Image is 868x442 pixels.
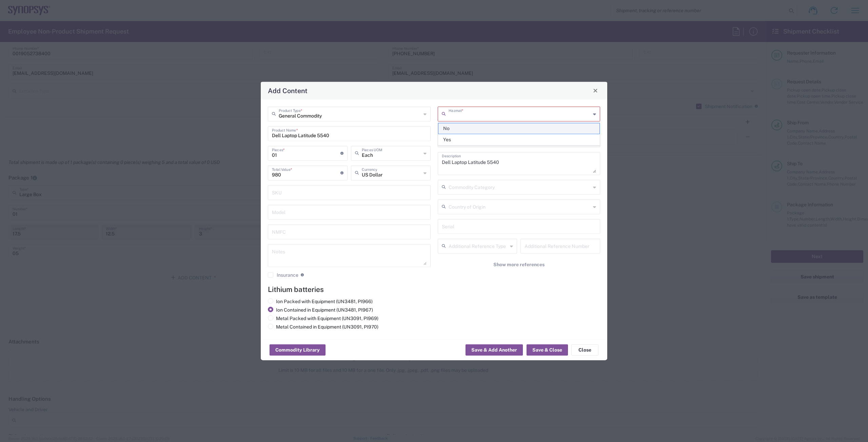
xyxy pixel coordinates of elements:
span: Show more references [493,261,545,268]
button: Commodity Library [270,344,325,355]
label: Insurance [268,272,298,277]
span: No [438,123,600,134]
label: Ion Packed with Equipment (UN3481, PI966) [268,298,373,304]
label: Metal Contained in Equipment (UN3091, PI970) [268,323,378,330]
label: Metal Packed with Equipment (UN3091, PI969) [268,315,378,321]
button: Save & Add Another [466,344,523,355]
button: Save & Close [527,344,568,355]
button: Close [591,86,600,95]
h4: Lithium batteries [268,285,600,293]
label: Ion Contained in Equipment (UN3481, PI967) [268,307,373,313]
span: Yes [438,134,600,145]
button: Close [571,344,598,355]
div: This field is required [438,121,600,127]
h4: Add Content [268,85,308,95]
